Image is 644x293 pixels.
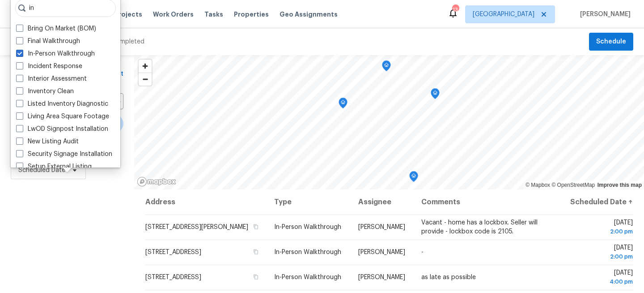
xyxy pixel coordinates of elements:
button: Schedule [589,33,633,51]
label: In-Person Walkthrough [16,49,95,58]
span: [STREET_ADDRESS] [145,274,201,280]
a: OpenStreetMap [551,182,595,188]
span: as late as possible [421,274,476,280]
span: [DATE] [568,270,633,286]
span: - [421,249,424,255]
label: Setup External Listing [16,162,92,171]
span: [PERSON_NAME] [358,249,405,255]
span: [PERSON_NAME] [576,10,631,19]
th: Type [267,190,351,215]
span: Work Orders [153,10,194,19]
div: 2:00 pm [568,227,633,236]
button: Zoom out [139,73,152,86]
span: Vacant - home has a lockbox. Seller will provide - lockbox code is 2105. [421,220,538,235]
button: Copy Address [252,273,260,281]
div: 4:00 pm [568,277,633,286]
button: Zoom in [139,60,152,73]
label: Living Area Square Footage [16,112,109,121]
th: Comments [414,190,561,215]
div: 13 [452,5,458,14]
span: In-Person Walkthrough [274,224,341,230]
div: Map marker [409,171,418,185]
span: [DATE] [568,245,633,261]
label: Security Signage Installation [16,150,112,159]
label: Interior Assessment [16,74,87,83]
th: Assignee [351,190,414,215]
span: Projects [114,10,142,19]
span: Geo Assignments [280,10,338,19]
span: [STREET_ADDRESS] [145,249,201,255]
canvas: Map [134,55,644,190]
span: Properties [234,10,269,19]
a: Mapbox homepage [137,177,176,187]
label: Listed Inventory Diagnostic [16,99,108,108]
span: [GEOGRAPHIC_DATA] [473,10,534,19]
span: Tasks [204,11,223,17]
th: Scheduled Date ↑ [561,190,633,215]
span: [PERSON_NAME] [358,274,405,280]
label: Inventory Clean [16,87,74,96]
span: In-Person Walkthrough [274,274,341,280]
label: Bring On Market (BOM) [16,24,96,33]
button: Copy Address [252,248,260,256]
span: Schedule [596,36,626,47]
div: Completed [111,37,144,46]
span: [DATE] [568,220,633,236]
a: Improve this map [597,182,642,188]
button: Copy Address [252,223,260,231]
span: [STREET_ADDRESS][PERSON_NAME] [145,224,248,230]
label: New Listing Audit [16,137,79,146]
label: Incident Response [16,62,82,71]
span: Zoom out [139,73,152,86]
label: LwOD Signpost Installation [16,125,108,134]
div: 2:00 pm [568,252,633,261]
a: Mapbox [525,182,550,188]
div: Map marker [339,98,347,112]
label: Final Walkthrough [16,37,80,46]
span: [PERSON_NAME] [358,224,405,230]
span: In-Person Walkthrough [274,249,341,255]
div: Map marker [382,60,391,74]
div: Map marker [431,88,440,102]
th: Address [145,190,267,215]
span: Scheduled Date [18,166,65,175]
